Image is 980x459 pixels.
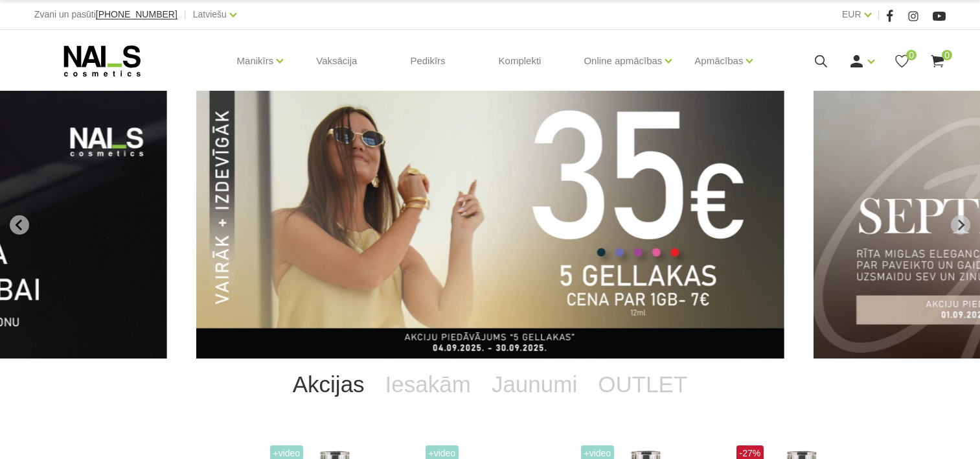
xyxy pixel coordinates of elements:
[951,215,970,235] button: Next slide
[842,6,861,22] a: EUR
[878,6,880,23] span: |
[906,50,917,60] span: 0
[587,359,698,410] a: OUTLET
[184,6,187,23] span: |
[282,359,375,410] a: Akcijas
[400,30,455,92] a: Pedikīrs
[375,359,481,410] a: Iesakām
[96,10,177,19] a: [PHONE_NUMBER]
[894,53,910,69] a: 0
[584,35,662,87] a: Online apmācības
[481,359,587,410] a: Jaunumi
[237,35,274,87] a: Manikīrs
[488,30,552,92] a: Komplekti
[34,6,177,23] div: Zvani un pasūti
[196,91,784,359] li: 1 of 12
[10,215,29,235] button: Go to last slide
[929,53,946,69] a: 0
[96,9,177,19] span: [PHONE_NUMBER]
[942,50,952,60] span: 0
[193,6,227,22] a: Latviešu
[694,35,743,87] a: Apmācības
[306,30,367,92] a: Vaksācija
